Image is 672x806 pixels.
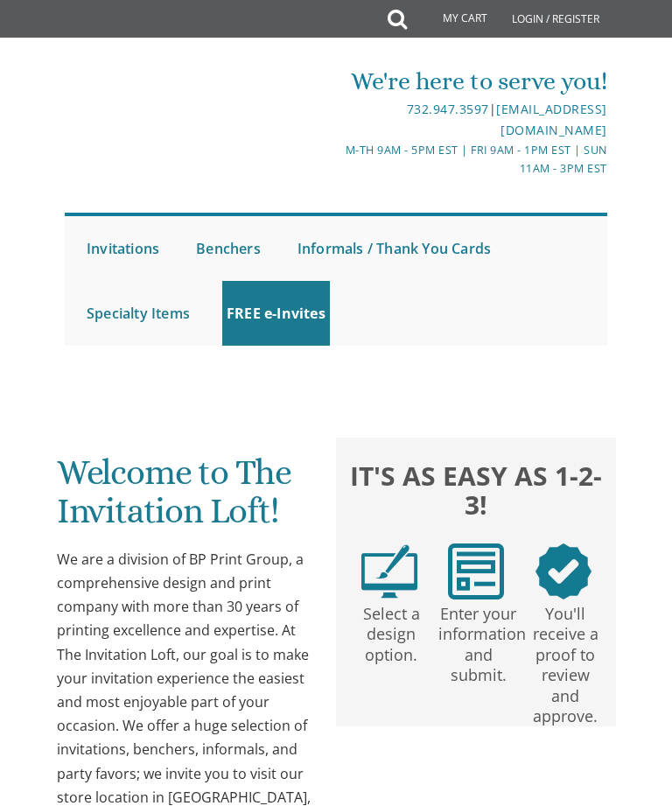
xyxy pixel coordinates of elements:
[222,281,330,346] a: FREE e-Invites
[337,64,607,99] div: We're here to serve you!
[535,543,591,599] img: step3.png
[82,216,164,281] a: Invitations
[346,459,607,522] h2: It's as easy as 1-2-3!
[192,216,265,281] a: Benchers
[361,543,417,599] img: step1.png
[407,101,489,117] a: 732.947.3597
[496,101,607,138] a: [EMAIL_ADDRESS][DOMAIN_NAME]
[448,543,504,599] img: step2.png
[438,599,519,685] p: Enter your information and submit.
[405,2,500,37] a: My Cart
[293,216,495,281] a: Informals / Thank You Cards
[525,599,605,726] p: You'll receive a proof to review and approve.
[57,453,318,543] h1: Welcome to The Invitation Loft!
[82,281,194,346] a: Specialty Items
[337,99,607,141] div: |
[337,141,607,179] div: M-Th 9am - 5pm EST | Fri 9am - 1pm EST | Sun 11am - 3pm EST
[351,599,431,665] p: Select a design option.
